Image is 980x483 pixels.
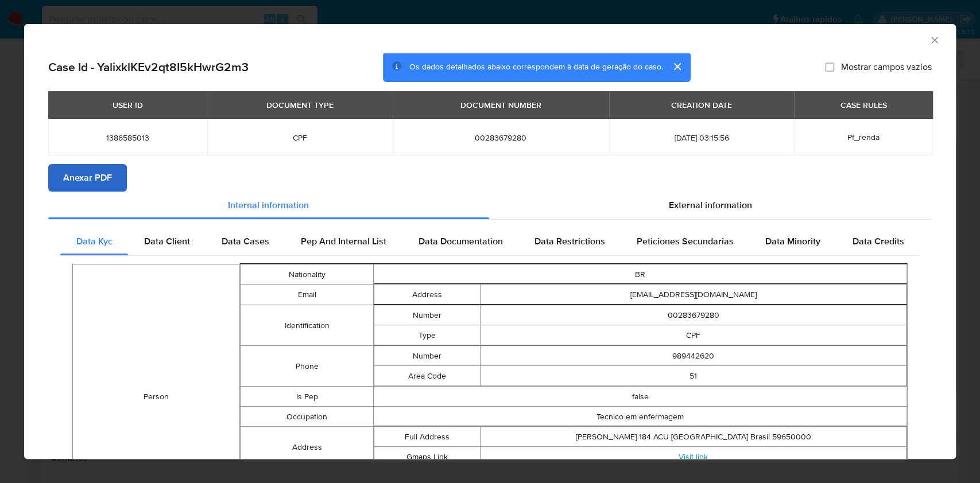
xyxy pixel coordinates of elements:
[825,63,834,72] input: Mostrar campos vazios
[144,235,190,248] span: Data Client
[833,95,893,115] div: CASE RULES
[534,235,605,248] span: Data Restrictions
[637,235,734,248] span: Peticiones Secundarias
[481,285,907,305] td: [EMAIL_ADDRESS][DOMAIN_NAME]
[929,34,939,45] button: Fechar a janela
[106,95,150,115] div: USER ID
[418,235,502,248] span: Data Documentation
[48,164,127,192] button: Anexar PDF
[228,198,309,212] span: Internal information
[221,133,379,143] span: CPF
[259,95,340,115] div: DOCUMENT TYPE
[240,407,373,427] td: Occupation
[669,198,752,212] span: External information
[841,61,932,73] span: Mostrar campos vazios
[481,366,907,386] td: 51
[76,235,113,248] span: Data Kyc
[63,165,112,190] span: Anexar PDF
[406,133,595,143] span: 00283679280
[222,235,269,248] span: Data Cases
[374,264,907,285] td: BR
[663,53,691,80] button: cerrar
[454,95,548,115] div: DOCUMENT NUMBER
[481,346,907,366] td: 989442620
[409,61,663,73] span: Os dados detalhados abaixo correspondem à data de geração do caso.
[481,325,907,345] td: CPF
[240,387,373,407] td: Is Pep
[240,264,373,285] td: Nationality
[240,285,373,305] td: Email
[374,366,481,386] td: Area Code
[374,346,481,366] td: Number
[48,60,249,75] h2: Case Id - YalixklKEv2qt8I5kHwrG2m3
[240,346,373,387] td: Phone
[240,427,373,468] td: Address
[48,192,932,219] div: Detailed info
[374,285,481,305] td: Address
[240,305,373,346] td: Identification
[679,451,708,462] a: Visit link
[374,325,481,345] td: Type
[847,131,880,143] span: Pf_renda
[765,235,820,248] span: Data Minority
[374,447,481,467] td: Gmaps Link
[481,305,907,325] td: 00283679280
[374,427,481,447] td: Full Address
[623,133,781,143] span: [DATE] 03:15:56
[301,235,386,248] span: Pep And Internal List
[374,305,481,325] td: Number
[374,407,907,427] td: Tecnico em enfermagem
[481,427,907,447] td: [PERSON_NAME] 184 ACU [GEOGRAPHIC_DATA] Brasil 59650000
[374,387,907,407] td: false
[852,235,904,248] span: Data Credits
[60,228,920,255] div: Detailed internal info
[62,133,193,143] span: 1386585013
[24,24,956,459] div: closure-recommendation-modal
[664,95,739,115] div: CREATION DATE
